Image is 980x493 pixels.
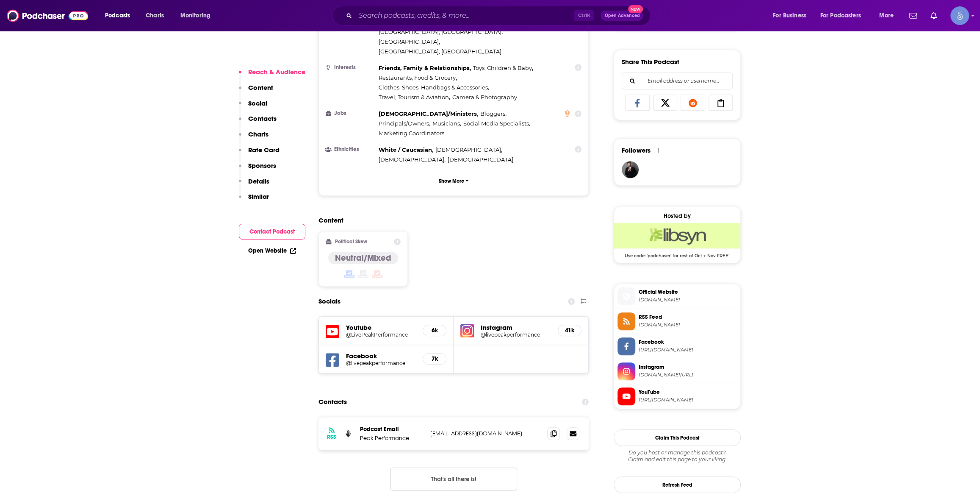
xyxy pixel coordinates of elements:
span: [DEMOGRAPHIC_DATA]/Ministers [379,110,477,117]
button: Show More [326,173,581,189]
span: [DEMOGRAPHIC_DATA] [435,146,501,153]
button: Reach & Audience [239,68,305,84]
span: Do you host or manage this podcast? [614,449,741,456]
h2: Content [318,216,582,224]
h5: Facebook [346,352,416,360]
a: Show notifications dropdown [927,8,940,23]
input: Search podcasts, credits, & more... [355,9,574,22]
h4: Neutral/Mixed [335,253,391,263]
button: Refresh Feed [614,476,741,493]
a: Official Website[DOMAIN_NAME] [617,287,737,305]
a: Share on X/Twitter [653,95,678,111]
h3: Jobs [326,111,375,116]
span: [GEOGRAPHIC_DATA], [GEOGRAPHIC_DATA] [379,48,501,55]
button: open menu [873,9,904,22]
img: JohirMia [622,161,639,178]
h3: Interests [326,65,375,70]
span: New [628,5,643,13]
div: 1 [657,147,659,154]
h2: Contacts [318,394,347,410]
p: Peak Performance [360,435,424,442]
button: open menu [99,9,141,22]
span: Facebook [639,338,737,346]
a: Copy Link [709,95,733,111]
h3: Ethnicities [326,147,375,152]
button: Rate Card [239,146,280,162]
button: Show profile menu [950,6,969,25]
span: Restaurants, Food & Grocery [379,74,456,81]
button: Social [239,99,267,115]
a: Share on Facebook [625,95,650,111]
span: [GEOGRAPHIC_DATA], [GEOGRAPHIC_DATA] [379,28,501,35]
p: Sponsors [248,162,276,170]
button: Contact Podcast [239,224,305,240]
button: open menu [174,9,221,22]
span: [DEMOGRAPHIC_DATA] [379,156,444,163]
h3: RSS [327,434,336,440]
div: Hosted by [614,212,740,220]
a: @livepeakperformance [346,360,416,366]
h3: Share This Podcast [622,58,679,66]
a: @LivePeakPerformance [346,331,416,338]
span: Friends, Family & Relationships [379,64,470,71]
span: Travel, Tourism & Aviation [379,94,449,100]
p: [EMAIL_ADDRESS][DOMAIN_NAME] [430,430,540,437]
div: Search followers [622,72,733,89]
h5: Youtube [346,323,416,331]
span: Clothes, Shoes, Handbags & Accessories [379,84,488,91]
button: Details [239,177,269,193]
p: Charts [248,130,269,138]
p: Reach & Audience [248,68,305,76]
span: White / Caucasian [379,146,432,153]
p: Rate Card [248,146,280,154]
a: RSS Feed[DOMAIN_NAME] [617,312,737,330]
img: Libsyn Deal: Use code: 'podchaser' for rest of Oct + Nov FREE! [614,223,740,248]
p: Social [248,99,267,107]
a: Charts [140,9,169,22]
a: @livepeakperformance [481,331,551,338]
span: For Business [773,10,806,22]
a: Show notifications dropdown [906,8,920,23]
span: Instagram [639,363,737,371]
span: More [879,10,894,22]
span: Monitoring [180,10,210,22]
span: , [432,119,461,128]
button: Content [239,84,273,99]
h5: 7k [430,355,439,362]
span: Followers [622,146,651,154]
a: YouTube[URL][DOMAIN_NAME] [617,387,737,405]
span: , [463,119,530,128]
p: Content [248,84,273,92]
span: Musicians [432,120,460,127]
span: Principals/Owners [379,120,429,127]
p: Contacts [248,114,277,123]
span: instagram.com/livepeakperformance [639,372,737,378]
p: Details [248,177,269,185]
span: , [379,37,440,47]
button: Open AdvancedNew [601,11,643,21]
a: Libsyn Deal: Use code: 'podchaser' for rest of Oct + Nov FREE! [614,223,740,258]
button: Contacts [239,114,277,130]
span: Ctrl K [574,10,594,21]
span: , [379,155,446,164]
span: , [473,63,533,73]
p: Similar [248,192,269,201]
a: Facebook[URL][DOMAIN_NAME] [617,337,737,355]
div: Search podcasts, credits, & more... [340,6,659,25]
span: For Podcasters [820,10,861,22]
span: , [379,83,489,92]
span: Charts [146,10,164,22]
span: Toys, Children & Baby [473,64,532,71]
h5: 41k [565,327,574,334]
img: User Profile [950,6,969,25]
span: , [379,63,471,73]
span: , [379,119,430,128]
input: Email address or username... [629,73,725,89]
span: Bloggers [480,110,505,117]
span: , [379,92,450,102]
span: Logged in as Spiral5-G1 [950,6,969,25]
span: Camera & Photography [452,94,517,100]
